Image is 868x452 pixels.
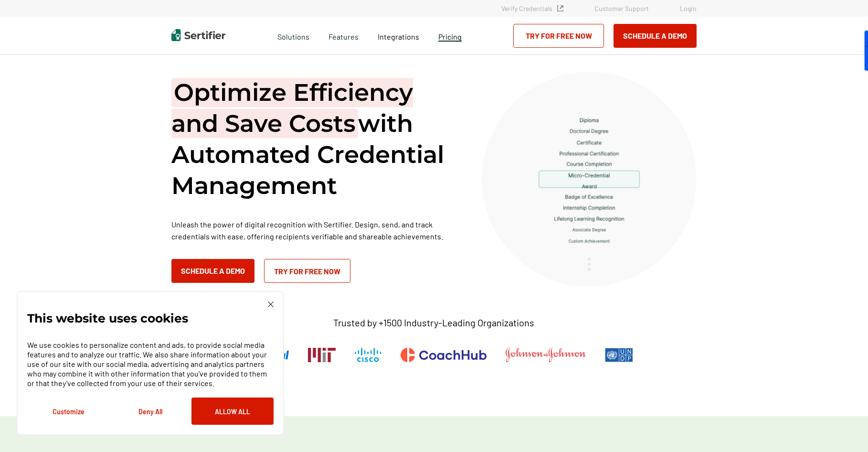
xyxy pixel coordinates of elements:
[513,24,604,48] a: Try for Free Now
[333,317,534,329] p: Trusted by +1500 Industry-Leading Organizations
[401,348,487,362] img: CoachHub
[438,32,462,41] span: Pricing
[605,348,633,362] img: UNDP
[171,78,413,138] span: Optimize Efficiency and Save Costs
[171,218,458,242] p: Unleash the power of digital recognition with Sertifier. Design, send, and track credentials with...
[355,348,381,362] img: Cisco
[277,30,309,42] span: Solutions
[438,30,462,42] a: Pricing
[506,348,586,362] img: Johnson & Johnson
[557,5,563,11] img: Verified
[191,398,274,425] button: Allow All
[171,29,225,41] img: Sertifier | Digital Credentialing Platform
[680,4,697,12] a: Login
[109,398,191,425] button: Deny All
[614,24,697,48] button: Schedule a Demo
[572,228,606,232] g: Associate Degree
[378,30,419,42] a: Integrations
[264,259,350,283] a: Try for Free Now
[594,4,649,12] a: Customer Support
[268,301,274,307] img: Cookie Popup Close
[308,348,336,362] img: Massachusetts Institute of Technology
[501,4,563,12] a: Verify Credentials
[378,32,419,41] span: Integrations
[171,77,458,201] h1: with Automated Credential Management
[171,259,254,283] button: Schedule a Demo
[27,398,109,425] button: Customize
[328,30,359,42] span: Features
[27,313,188,323] p: This website uses cookies
[27,340,274,388] p: We use cookies to personalize content and ads, to provide social media features and to analyze ou...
